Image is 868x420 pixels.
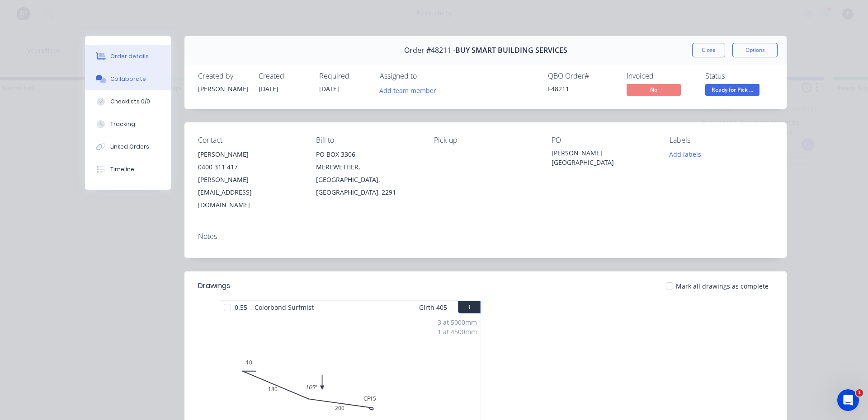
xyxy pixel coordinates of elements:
div: Collaborate [110,75,146,83]
div: 0400 311 417 [198,161,302,173]
div: Created [259,72,308,80]
span: Order #48211 - [404,46,455,55]
span: BUY SMART BUILDING SERVICES [455,46,567,55]
div: [PERSON_NAME][EMAIL_ADDRESS][DOMAIN_NAME] [198,173,302,211]
button: Linked Orders [85,135,171,158]
div: 1 at 4500mm [438,327,477,336]
div: F48211 [548,84,616,93]
div: Order details [110,52,149,61]
button: Order details [85,45,171,68]
span: [DATE] [319,84,339,93]
div: Notes [198,232,773,241]
div: [PERSON_NAME] [198,84,248,93]
button: Checklists 0/0 [85,90,171,113]
span: No [627,84,681,95]
div: Required [319,72,369,80]
div: Linked Orders [110,143,149,151]
div: Tracking [110,120,135,128]
div: PO [552,136,655,145]
div: PO BOX 3306MEREWETHER, [GEOGRAPHIC_DATA], [GEOGRAPHIC_DATA], 2291 [316,148,420,199]
div: [PERSON_NAME][GEOGRAPHIC_DATA] [552,148,655,167]
iframe: Intercom live chat [837,389,859,411]
button: Add team member [380,84,441,96]
button: Options [732,43,778,57]
button: Timeline [85,158,171,181]
div: Labels [670,136,773,145]
div: MEREWETHER, [GEOGRAPHIC_DATA], [GEOGRAPHIC_DATA], 2291 [316,161,420,199]
div: Timeline [110,165,134,173]
button: Close [692,43,725,57]
div: Bill to [316,136,420,145]
div: Created by [198,72,248,80]
div: Assigned to [380,72,470,80]
span: Ready for Pick ... [705,84,759,95]
div: Drawings [198,280,230,291]
span: Mark all drawings as complete [676,281,769,291]
div: Pick up [434,136,538,145]
div: [PERSON_NAME]0400 311 417[PERSON_NAME][EMAIL_ADDRESS][DOMAIN_NAME] [198,148,302,211]
span: Colorbond Surfmist [251,301,317,314]
button: Ready for Pick ... [705,84,759,98]
button: Collaborate [85,68,171,90]
span: 1 [856,389,863,397]
div: Contact [198,136,302,145]
button: 1 [458,301,481,313]
button: Add labels [665,148,706,160]
div: Invoiced [627,72,694,80]
div: QBO Order # [548,72,616,80]
div: Status [705,72,773,80]
span: Girth 405 [419,301,447,314]
div: 3 at 5000mm [438,317,477,327]
span: [DATE] [259,84,278,93]
span: 0.55 [231,301,251,314]
button: Tracking [85,113,171,135]
div: [PERSON_NAME] [198,148,302,161]
div: PO BOX 3306 [316,148,420,161]
button: Add team member [375,84,441,96]
div: Checklists 0/0 [110,98,150,106]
